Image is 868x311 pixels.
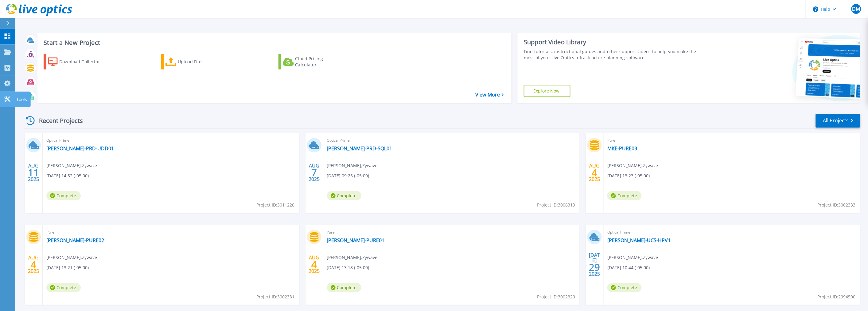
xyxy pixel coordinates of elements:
[589,265,600,270] span: 29
[28,253,39,276] div: AUG 2025
[607,162,658,169] span: [PERSON_NAME] , Zywave
[44,39,504,46] h3: Start a New Project
[311,262,317,267] span: 4
[178,56,227,68] div: Upload Files
[16,92,27,108] p: Tools
[327,264,369,271] span: [DATE] 13:18 (-05:00)
[46,229,296,236] span: Pure
[607,145,637,152] a: MKE-PURE03
[607,191,642,200] span: Complete
[308,161,320,184] div: AUG 2025
[327,137,576,144] span: Optical Prime
[327,237,385,243] a: [PERSON_NAME]-PURE01
[295,56,344,68] div: Cloud Pricing Calculator
[59,56,108,68] div: Download Collector
[537,202,575,208] span: Project ID: 3006313
[327,254,378,261] span: [PERSON_NAME] , Zywave
[327,229,576,236] span: Pure
[46,191,81,200] span: Complete
[44,54,112,69] a: Download Collector
[607,237,671,243] a: [PERSON_NAME]-UCS-HPV1
[46,172,89,179] span: [DATE] 14:52 (-05:00)
[607,254,658,261] span: [PERSON_NAME] , Zywave
[607,264,650,271] span: [DATE] 10:44 (-05:00)
[475,92,504,98] a: View More
[46,145,114,152] a: [PERSON_NAME]-PRD-UDD01
[308,253,320,276] div: AUG 2025
[816,114,860,128] a: All Projects
[818,202,856,208] span: Project ID: 3002333
[607,137,857,144] span: Pure
[257,202,295,208] span: Project ID: 3011220
[31,262,36,267] span: 4
[46,283,81,292] span: Complete
[607,172,650,179] span: [DATE] 13:23 (-05:00)
[311,170,317,175] span: 7
[818,293,856,300] span: Project ID: 2994500
[852,6,860,11] span: DM
[28,161,39,184] div: AUG 2025
[257,293,295,300] span: Project ID: 3002331
[607,229,857,236] span: Optical Prime
[46,162,97,169] span: [PERSON_NAME] , Zywave
[589,253,601,276] div: [DATE] 2025
[327,283,361,292] span: Complete
[46,264,89,271] span: [DATE] 13:21 (-05:00)
[46,137,296,144] span: Optical Prime
[161,54,230,69] a: Upload Files
[524,49,702,61] div: Find tutorials, instructional guides and other support videos to help you make the most of your L...
[607,283,642,292] span: Complete
[592,170,597,175] span: 4
[524,85,570,97] a: Explore Now!
[524,38,702,46] div: Support Video Library
[24,113,91,128] div: Recent Projects
[327,162,378,169] span: [PERSON_NAME] , Zywave
[46,254,97,261] span: [PERSON_NAME] , Zywave
[278,54,347,69] a: Cloud Pricing Calculator
[327,145,392,152] a: [PERSON_NAME]-PRD-SQL01
[327,172,369,179] span: [DATE] 09:26 (-05:00)
[537,293,575,300] span: Project ID: 3002329
[327,191,361,200] span: Complete
[28,170,39,175] span: 11
[589,161,601,184] div: AUG 2025
[46,237,104,243] a: [PERSON_NAME]-PURE02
